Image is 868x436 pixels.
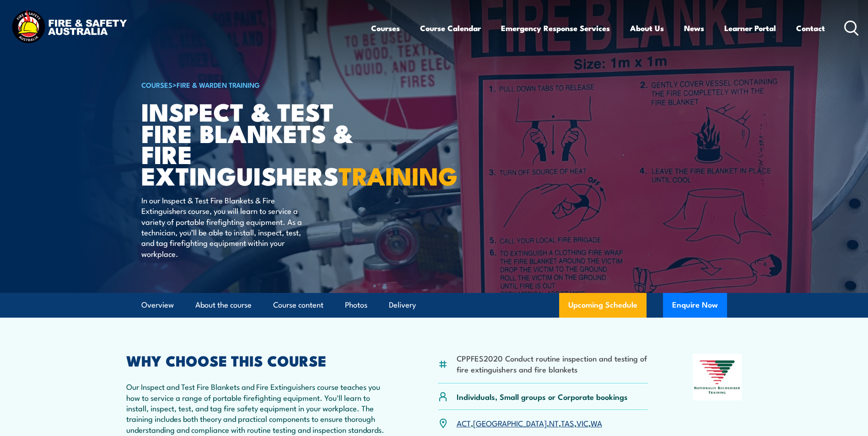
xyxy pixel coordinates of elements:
h2: WHY CHOOSE THIS COURSE [126,354,394,367]
a: About the course [195,293,252,317]
a: Delivery [389,293,416,317]
a: NT [549,417,559,428]
p: , , , , , [457,418,602,428]
a: TAS [561,417,574,428]
a: News [684,16,704,40]
p: Individuals, Small groups or Corporate bookings [457,391,628,402]
a: Emergency Response Services [501,16,610,40]
button: Enquire Now [663,293,727,318]
a: VIC [577,417,588,428]
a: Photos [345,293,367,317]
a: Upcoming Schedule [559,293,647,318]
strong: TRAINING [339,156,458,194]
h6: > [141,79,367,90]
a: WA [591,417,602,428]
a: Learner Portal [724,16,776,40]
a: Overview [141,293,174,317]
li: CPPFES2020 Conduct routine inspection and testing of fire extinguishers and fire blankets [457,353,648,374]
a: Fire & Warden Training [177,80,260,90]
a: COURSES [141,80,173,90]
a: Course Calendar [420,16,481,40]
p: Our Inspect and Test Fire Blankets and Fire Extinguishers course teaches you how to service a ran... [126,381,394,435]
a: Courses [371,16,400,40]
a: Course content [273,293,323,317]
a: ACT [457,417,471,428]
h1: Inspect & Test Fire Blankets & Fire Extinguishers [141,101,367,186]
p: In our Inspect & Test Fire Blankets & Fire Extinguishers course, you will learn to service a vari... [141,195,308,259]
a: About Us [630,16,664,40]
a: [GEOGRAPHIC_DATA] [473,417,547,428]
img: Nationally Recognised Training logo. [693,354,742,400]
a: Contact [796,16,825,40]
